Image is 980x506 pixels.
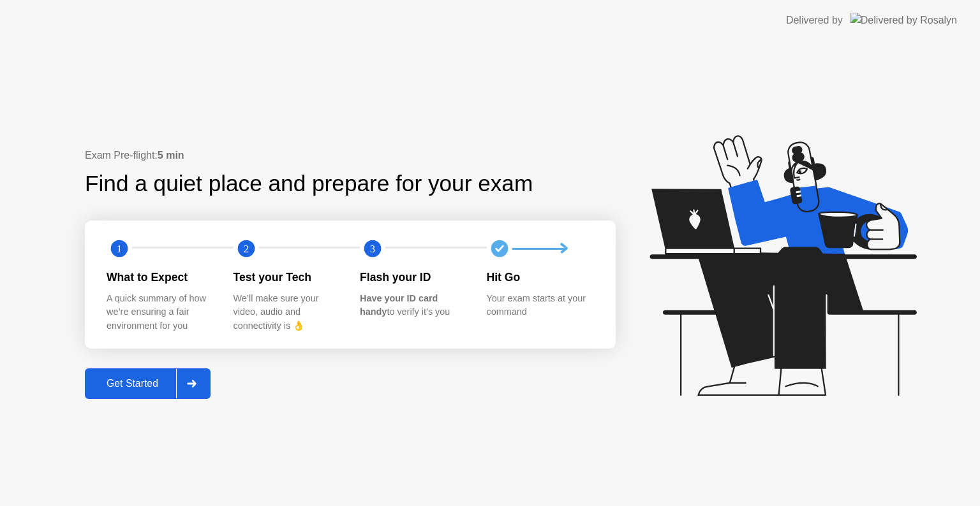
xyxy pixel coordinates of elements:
b: 5 min [158,150,184,161]
div: A quick summary of how we’re ensuring a fair environment for you [107,292,213,333]
div: What to Expect [107,269,213,286]
div: Get Started [89,378,176,389]
div: Find a quiet place and prepare for your exam [85,167,535,201]
div: Test your Tech [234,269,340,286]
div: Hit Go [487,269,593,286]
img: Delivered by Rosalyn [850,13,957,27]
text: 1 [117,243,122,255]
b: Have your ID card handy [360,293,438,317]
div: to verify it’s you [360,292,466,319]
text: 3 [370,243,375,255]
text: 2 [243,243,248,255]
div: Delivered by [786,13,843,28]
div: Exam Pre-flight: [85,148,616,163]
div: Your exam starts at your command [487,292,593,319]
div: Flash your ID [360,269,466,286]
button: Get Started [85,368,211,399]
div: We’ll make sure your video, audio and connectivity is 👌 [234,292,340,333]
